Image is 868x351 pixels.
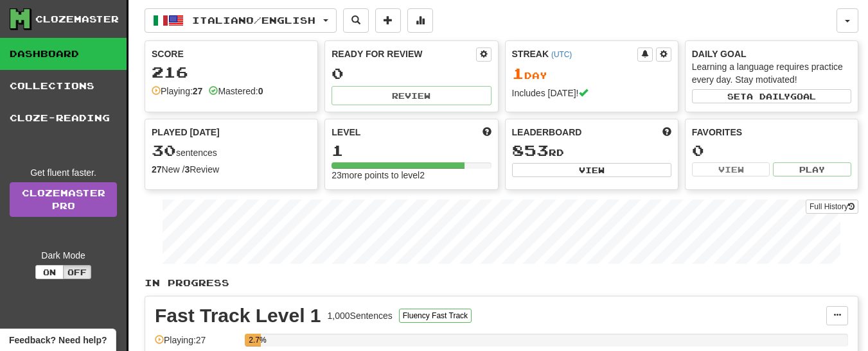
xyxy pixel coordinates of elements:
button: Review [332,86,491,105]
a: (UTC) [551,50,572,59]
button: More stats [407,8,433,33]
div: 216 [152,64,311,80]
strong: 27 [152,164,162,175]
button: Off [63,265,91,279]
button: View [692,162,770,176]
div: Learning a language requires practice every day. Stay motivated! [692,60,851,86]
span: 30 [152,141,176,159]
button: Fluency Fast Track [399,309,472,323]
span: 853 [512,141,549,159]
button: Search sentences [343,8,369,33]
button: View [512,163,671,177]
span: 1 [512,64,524,82]
div: New / Review [152,163,311,176]
div: 0 [332,65,491,81]
span: Played [DATE] [152,126,220,139]
span: Open feedback widget [9,334,107,347]
span: Score more points to level up [483,126,492,139]
div: 1,000 Sentences [328,309,393,322]
div: 2.7% [249,334,261,347]
div: Day [512,65,671,82]
strong: 3 [184,164,190,175]
div: Favorites [692,126,851,139]
div: 23 more points to level 2 [332,169,491,182]
button: Add sentence to collection [375,8,401,33]
div: Playing: [152,85,202,98]
span: Leaderboard [512,126,582,139]
div: Dark Mode [10,249,117,262]
span: This week in points, UTC [662,126,671,139]
strong: 0 [258,86,263,96]
div: Score [152,47,311,60]
span: Level [332,126,360,139]
p: In Progress [145,277,858,289]
button: Play [773,162,851,176]
span: a daily [747,92,790,101]
div: Mastered: [209,85,263,98]
div: 1 [332,142,491,158]
div: Get fluent faster. [10,166,117,179]
button: On [35,265,64,279]
div: Clozemaster [35,13,119,26]
span: Italiano / English [192,15,315,26]
button: Seta dailygoal [692,89,851,103]
div: rd [512,142,671,159]
div: 0 [692,142,851,158]
div: Includes [DATE]! [512,87,671,99]
a: ClozemasterPro [10,182,117,217]
button: Italiano/English [145,8,337,33]
strong: 27 [193,86,203,96]
div: sentences [152,142,311,159]
div: Ready for Review [332,47,475,60]
div: Daily Goal [692,47,851,60]
div: Streak [512,47,637,60]
div: Fast Track Level 1 [155,306,321,325]
button: Full History [806,200,858,214]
